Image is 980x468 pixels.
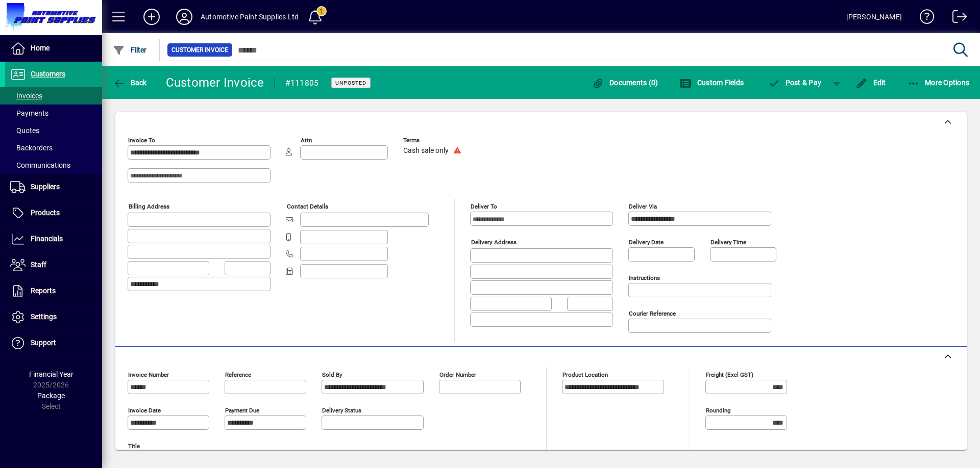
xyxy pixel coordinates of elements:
span: Financial Year [29,370,73,378]
mat-label: Deliver To [471,203,497,210]
mat-label: Sold by [322,371,342,378]
span: Settings [31,313,57,321]
span: Terms [403,137,464,144]
span: Reports [31,287,56,295]
span: Suppliers [31,183,60,191]
button: Edit [853,73,889,92]
span: P [786,79,790,87]
mat-label: Deliver via [629,203,657,210]
mat-label: Delivery time [710,239,746,246]
span: Unposted [335,80,366,86]
mat-label: Invoice To [128,137,155,144]
button: More Options [905,73,972,92]
a: Products [5,200,102,226]
mat-label: Instructions [629,274,660,281]
span: Invoices [10,92,42,100]
a: Staff [5,252,102,278]
div: Customer Invoice [166,74,264,91]
mat-label: Rounding [706,407,730,414]
mat-label: Title [128,443,140,450]
app-page-header-button: Back [102,73,158,92]
span: Products [31,209,60,217]
a: Communications [5,157,102,174]
mat-label: Invoice date [128,407,161,414]
span: Customer Invoice [171,45,228,55]
a: Financials [5,226,102,252]
button: Profile [168,8,201,26]
a: Knowledge Base [912,2,935,35]
span: Backorders [10,144,53,152]
button: Back [110,73,150,92]
span: Quotes [10,126,39,135]
span: Filter [113,46,147,54]
mat-label: Delivery date [629,239,664,246]
a: Suppliers [5,174,102,200]
a: Reports [5,278,102,304]
mat-label: Courier Reference [629,310,676,317]
span: Back [113,79,147,87]
button: Custom Fields [677,73,746,92]
span: ost & Pay [768,79,821,87]
mat-label: Product location [562,371,608,378]
span: Cash sale only [403,147,449,155]
mat-label: Order number [439,371,476,378]
a: Home [5,36,102,61]
mat-label: Delivery status [322,407,361,414]
mat-label: Invoice number [128,371,169,378]
span: Support [31,339,56,347]
a: Support [5,330,102,356]
a: Backorders [5,139,102,157]
div: [PERSON_NAME] [846,9,902,25]
span: Home [31,44,50,52]
a: Logout [945,2,967,35]
span: More Options [908,79,970,87]
span: Communications [10,161,70,169]
span: Custom Fields [679,79,744,87]
mat-label: Attn [301,137,312,144]
mat-label: Freight (excl GST) [706,371,753,378]
div: #111805 [285,75,319,91]
mat-label: Payment due [225,407,259,414]
a: Settings [5,304,102,330]
a: Payments [5,105,102,122]
a: Quotes [5,122,102,139]
span: Financials [31,235,63,243]
span: Customers [31,70,65,78]
div: Automotive Paint Supplies Ltd [201,9,299,25]
span: Documents (0) [592,79,658,87]
span: Edit [855,79,886,87]
a: Invoices [5,87,102,105]
span: Package [37,392,65,400]
span: Payments [10,109,48,117]
span: Staff [31,261,46,269]
button: Filter [110,41,150,59]
button: Add [135,8,168,26]
button: Post & Pay [763,73,826,92]
button: Documents (0) [590,73,661,92]
mat-label: Reference [225,371,251,378]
